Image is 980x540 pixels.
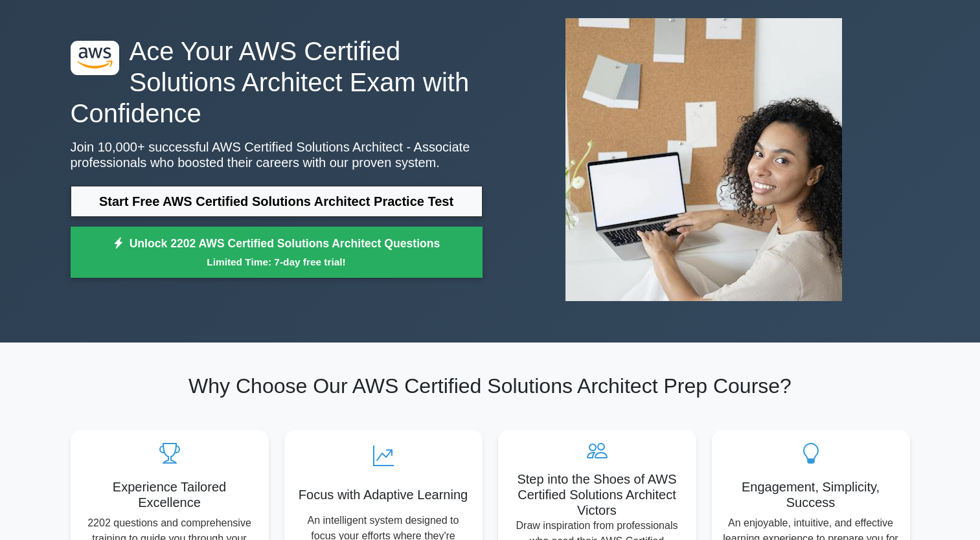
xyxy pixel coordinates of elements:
[87,254,466,269] small: Limited Time: 7-day free trial!
[71,227,483,278] a: Unlock 2202 AWS Certified Solutions Architect QuestionsLimited Time: 7-day free trial!
[71,186,483,217] a: Start Free AWS Certified Solutions Architect Practice Test
[508,471,686,518] h5: Step into the Shoes of AWS Certified Solutions Architect Victors
[81,479,258,510] h5: Experience Tailored Excellence
[71,374,910,398] h2: Why Choose Our AWS Certified Solutions Architect Prep Course?
[722,479,900,510] h5: Engagement, Simplicity, Success
[71,139,483,170] p: Join 10,000+ successful AWS Certified Solutions Architect - Associate professionals who boosted t...
[295,487,472,502] h5: Focus with Adaptive Learning
[71,36,483,129] h1: Ace Your AWS Certified Solutions Architect Exam with Confidence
